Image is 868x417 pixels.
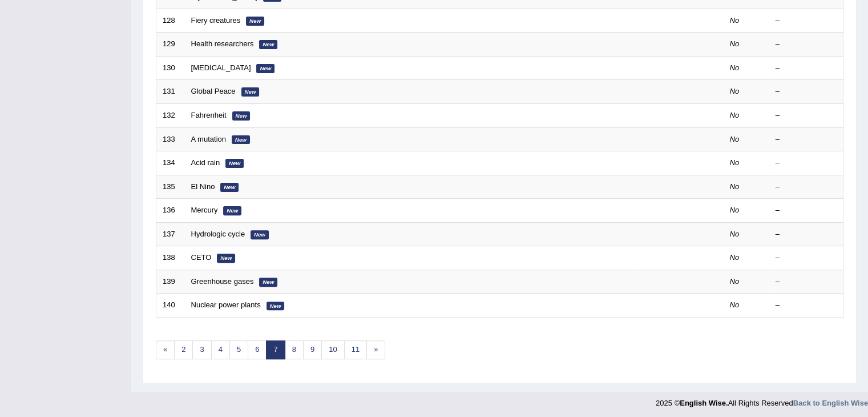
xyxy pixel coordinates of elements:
[730,39,740,48] em: No
[730,182,740,191] em: No
[303,340,322,359] a: 9
[156,33,185,57] td: 129
[156,246,185,270] td: 138
[776,134,837,145] div: –
[776,182,837,193] div: –
[156,294,185,318] td: 140
[156,151,185,175] td: 134
[776,86,837,97] div: –
[259,40,277,49] em: New
[256,64,274,73] em: New
[776,205,837,216] div: –
[321,340,344,359] a: 10
[156,127,185,151] td: 133
[776,158,837,169] div: –
[156,340,175,359] a: «
[156,56,185,80] td: 130
[680,399,728,407] strong: English Wise.
[191,39,254,48] a: Health researchers
[776,39,837,50] div: –
[229,340,248,359] a: 5
[156,222,185,246] td: 137
[730,206,740,214] em: No
[191,158,220,167] a: Acid rain
[776,276,837,287] div: –
[191,277,254,286] a: Greenhouse gases
[156,199,185,223] td: 136
[156,103,185,127] td: 132
[776,229,837,240] div: –
[191,111,227,119] a: Fahrenheit
[344,340,367,359] a: 11
[266,340,285,359] a: 7
[730,63,740,72] em: No
[191,135,226,143] a: A mutation
[776,15,837,26] div: –
[156,80,185,104] td: 131
[730,230,740,238] em: No
[259,278,277,287] em: New
[217,254,235,263] em: New
[225,159,244,168] em: New
[656,392,868,408] div: 2025 © All Rights Reserved
[191,206,218,214] a: Mercury
[366,340,385,359] a: »
[191,16,241,25] a: Fiery creatures
[730,87,740,95] em: No
[730,135,740,143] em: No
[730,158,740,167] em: No
[241,87,260,97] em: New
[191,230,245,238] a: Hydrologic cycle
[191,253,212,262] a: CETO
[730,300,740,309] em: No
[174,340,193,359] a: 2
[191,87,236,95] a: Global Peace
[776,252,837,263] div: –
[776,63,837,74] div: –
[156,175,185,199] td: 135
[730,111,740,119] em: No
[192,340,211,359] a: 3
[156,270,185,294] td: 139
[232,111,251,121] em: New
[793,399,868,407] a: Back to English Wise
[246,17,264,26] em: New
[191,300,261,309] a: Nuclear power plants
[220,183,239,192] em: New
[191,63,251,72] a: [MEDICAL_DATA]
[251,230,269,239] em: New
[223,206,241,215] em: New
[776,110,837,121] div: –
[730,277,740,286] em: No
[211,340,230,359] a: 4
[191,182,215,191] a: El Nino
[267,302,285,311] em: New
[285,340,304,359] a: 8
[232,135,250,145] em: New
[730,253,740,262] em: No
[776,300,837,311] div: –
[248,340,267,359] a: 6
[156,9,185,33] td: 128
[730,16,740,25] em: No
